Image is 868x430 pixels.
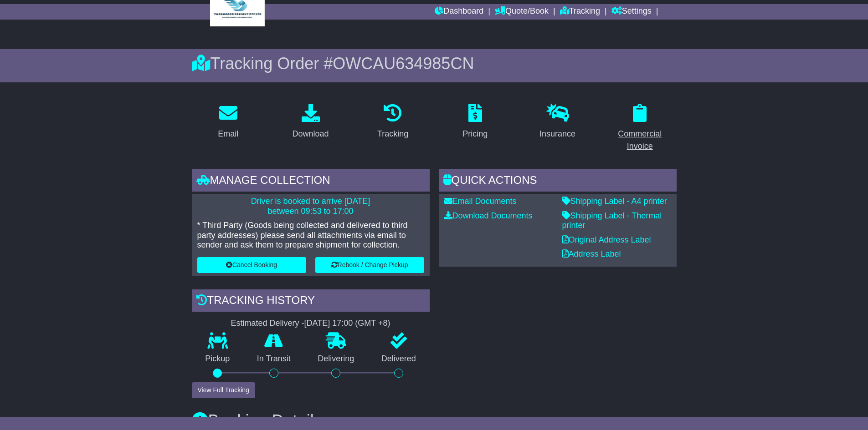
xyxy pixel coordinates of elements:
a: Shipping Label - A4 printer [562,197,667,206]
div: Tracking [377,128,408,140]
div: Insurance [539,128,575,140]
div: Quick Actions [439,169,677,194]
a: Pricing [457,101,493,143]
h3: Booking Details [192,412,677,430]
a: Download [286,101,334,143]
div: Tracking Order # [192,54,677,73]
p: In Transit [243,354,304,364]
a: Insurance [534,101,581,143]
a: Address Label [562,249,621,258]
a: Email [212,101,244,143]
a: Tracking [371,101,414,143]
div: Email [218,128,238,140]
a: Tracking [560,4,600,20]
a: Shipping Label - Thermal printer [562,211,662,230]
a: Commercial Invoice [603,101,677,156]
p: Pickup [192,354,244,364]
p: Delivered [368,354,430,364]
div: Manage collection [192,169,430,194]
p: * Third Party (Goods being collected and delivered to third party addresses) please send all atta... [197,221,424,250]
a: Dashboard [435,4,483,20]
a: Quote/Book [495,4,549,20]
span: OWCAU634985CN [333,54,474,73]
button: Rebook / Change Pickup [315,257,424,273]
div: Pricing [462,128,488,140]
div: Download [292,128,329,140]
div: Tracking history [192,289,430,314]
div: Commercial Invoice [609,128,671,152]
p: Delivering [304,354,368,364]
button: Cancel Booking [197,257,306,273]
button: View Full Tracking [192,382,255,398]
p: Driver is booked to arrive [DATE] between 09:53 to 17:00 [197,197,424,216]
a: Original Address Label [562,235,651,244]
div: Estimated Delivery - [192,319,430,329]
div: [DATE] 17:00 (GMT +8) [304,319,390,329]
a: Download Documents [444,211,533,220]
a: Email Documents [444,197,517,206]
a: Settings [611,4,652,20]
